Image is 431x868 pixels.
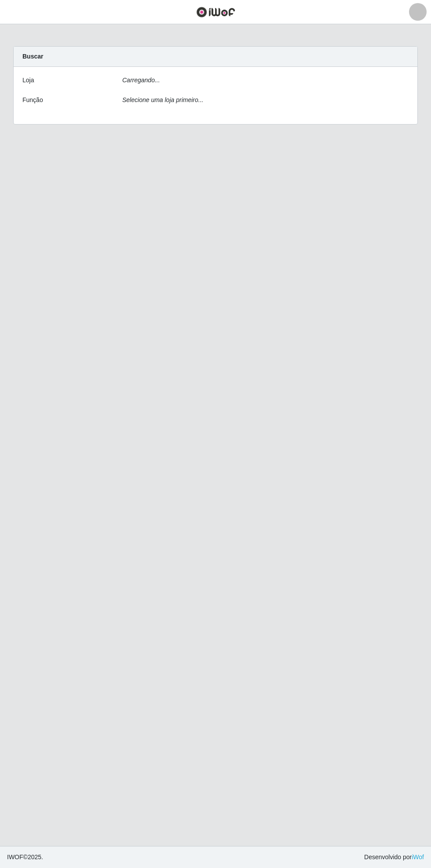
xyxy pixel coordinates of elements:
span: © 2025 . [7,853,43,862]
label: Função [22,95,43,105]
a: iWof [412,853,424,861]
i: Carregando... [122,77,160,84]
label: Loja [22,76,34,85]
img: CoreUI Logo [196,7,235,18]
i: Selecione uma loja primeiro... [122,96,203,103]
strong: Buscar [22,53,43,60]
span: Desenvolvido por [364,853,424,862]
span: IWOF [7,853,23,861]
